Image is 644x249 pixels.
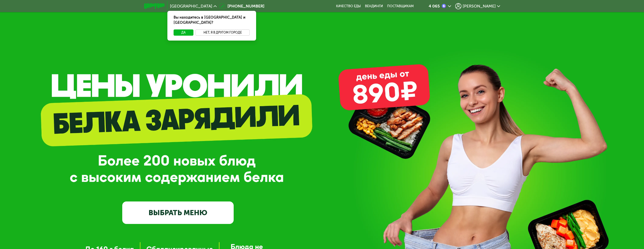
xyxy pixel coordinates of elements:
[122,201,234,224] a: ВЫБРАТЬ МЕНЮ
[463,4,496,8] span: [PERSON_NAME]
[219,3,264,9] a: [PHONE_NUMBER]
[195,29,250,36] button: Нет, я в другом городе
[387,4,414,8] div: поставщикам
[174,29,193,36] button: Да
[336,4,361,8] a: Качество еды
[365,4,383,8] a: Вендинги
[170,4,212,8] span: [GEOGRAPHIC_DATA]
[167,11,256,29] div: Вы находитесь в [GEOGRAPHIC_DATA] и [GEOGRAPHIC_DATA]?
[429,4,440,8] div: 4 065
